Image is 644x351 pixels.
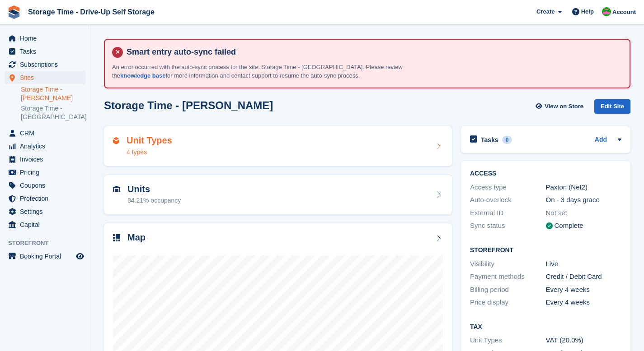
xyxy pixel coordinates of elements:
[594,99,630,114] div: Edit Site
[546,285,622,295] div: Every 4 weeks
[20,140,74,152] span: Analytics
[470,323,621,331] h2: Tax
[612,8,636,17] span: Account
[5,166,85,179] a: menu
[546,335,622,346] div: VAT (20.0%)
[5,179,85,192] a: menu
[127,148,172,157] div: 4 types
[502,136,512,144] div: 0
[24,5,158,19] a: Storage Time - Drive-Up Self Storage
[75,251,85,262] a: Preview store
[602,7,611,16] img: Saeed
[5,205,85,218] a: menu
[127,135,172,146] h2: Unit Types
[546,272,622,282] div: Credit / Debit Card
[470,195,546,205] div: Auto-overlock
[104,99,273,111] h2: Storage Time - [PERSON_NAME]
[20,250,74,263] span: Booking Portal
[595,135,607,145] a: Add
[545,102,583,111] span: View on Store
[104,126,452,166] a: Unit Types 4 types
[20,218,74,231] span: Capital
[20,166,74,179] span: Pricing
[470,259,546,269] div: Visibility
[470,335,546,346] div: Unit Types
[546,195,622,205] div: On - 3 days grace
[113,234,120,241] img: map-icn-33ee37083ee616e46c38cad1a60f524a97daa1e2b2c8c0bc3eb3415660979fc1.svg
[123,47,622,57] h4: Smart entry auto-sync failed
[5,58,85,71] a: menu
[470,170,621,177] h2: ACCESS
[5,140,85,152] a: menu
[127,232,146,243] h2: Map
[5,192,85,205] a: menu
[470,297,546,308] div: Price display
[20,32,74,45] span: Home
[8,239,90,248] span: Storefront
[113,137,119,144] img: unit-type-icn-2b2737a686de81e16bb02015468b77c625bbabd49415b5ef34ead5e3b44a266d.svg
[5,127,85,139] a: menu
[546,259,622,269] div: Live
[21,85,85,102] a: Storage Time - [PERSON_NAME]
[594,99,630,118] a: Edit Site
[20,71,74,84] span: Sites
[127,196,181,205] div: 84.21% occupancy
[113,186,120,192] img: unit-icn-7be61d7bf1b0ce9d3e12c5938cc71ed9869f7b940bace4675aadf7bd6d80202e.svg
[21,104,85,121] a: Storage Time - [GEOGRAPHIC_DATA]
[20,192,74,205] span: Protection
[470,247,621,254] h2: Storefront
[470,272,546,282] div: Payment methods
[5,218,85,231] a: menu
[5,32,85,45] a: menu
[20,45,74,58] span: Tasks
[546,182,622,193] div: Paxton (Net2)
[5,45,85,58] a: menu
[127,184,181,194] h2: Units
[555,221,583,231] div: Complete
[7,5,21,19] img: stora-icon-8386f47178a22dfd0bd8f6a31ec36ba5ce8667c1dd55bd0f319d3a0aa187defe.svg
[120,72,165,79] a: knowledge base
[581,7,594,16] span: Help
[20,127,74,139] span: CRM
[5,153,85,166] a: menu
[536,7,555,16] span: Create
[5,71,85,84] a: menu
[546,208,622,218] div: Not set
[534,99,587,114] a: View on Store
[481,136,498,144] h2: Tasks
[112,63,428,80] p: An error occurred with the auto-sync process for the site: Storage Time - [GEOGRAPHIC_DATA]. Plea...
[20,179,74,192] span: Coupons
[20,205,74,218] span: Settings
[470,208,546,218] div: External ID
[20,58,74,71] span: Subscriptions
[104,175,452,215] a: Units 84.21% occupancy
[470,182,546,193] div: Access type
[470,221,546,231] div: Sync status
[20,153,74,166] span: Invoices
[470,285,546,295] div: Billing period
[5,250,85,263] a: menu
[546,297,622,308] div: Every 4 weeks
